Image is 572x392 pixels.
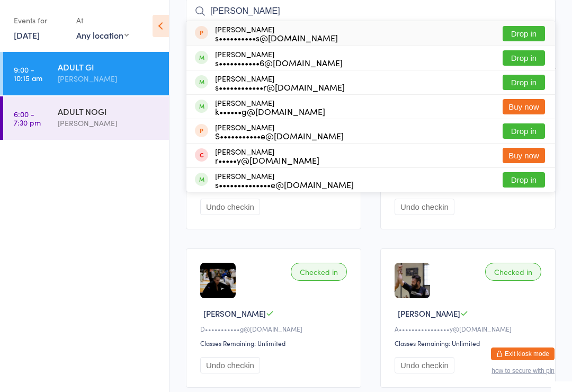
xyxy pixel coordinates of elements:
div: D•••••••••••g@[DOMAIN_NAME] [200,324,350,333]
div: Classes Remaining: Unlimited [395,338,544,348]
div: A••••••••••••••••y@[DOMAIN_NAME] [395,324,544,333]
div: Classes Remaining: Unlimited [200,338,350,348]
div: s••••••••••••r@[DOMAIN_NAME] [215,83,345,91]
button: Drop in [503,26,545,41]
button: Undo checkin [200,199,260,215]
div: [PERSON_NAME] [58,117,160,129]
div: [PERSON_NAME] [58,73,160,85]
div: At [76,12,129,29]
button: Undo checkin [395,357,454,373]
div: Checked in [485,263,541,281]
div: [PERSON_NAME] [215,147,319,164]
div: S•••••••••••e@[DOMAIN_NAME] [215,131,344,140]
img: image1729072677.png [395,263,430,298]
div: [PERSON_NAME] [215,25,338,42]
button: how to secure with pin [491,367,555,375]
button: Exit kiosk mode [491,348,555,360]
div: s••••••••••s@[DOMAIN_NAME] [215,33,338,42]
div: r•••••y@[DOMAIN_NAME] [215,156,319,164]
a: 9:00 -10:15 amADULT GI[PERSON_NAME] [3,52,169,95]
div: [PERSON_NAME] [215,123,344,140]
div: ADULT NOGI [58,105,160,117]
a: 6:00 -7:30 pmADULT NOGI[PERSON_NAME] [3,96,169,140]
button: Drop in [503,172,545,188]
time: 9:00 - 10:15 am [14,65,42,82]
div: Any location [76,29,129,41]
button: Undo checkin [200,357,260,373]
div: [PERSON_NAME] [215,99,325,115]
button: Buy now [503,148,545,163]
div: [PERSON_NAME] [215,172,354,189]
div: [PERSON_NAME] [215,74,345,91]
span: [PERSON_NAME] [398,308,460,319]
button: Drop in [503,75,545,90]
div: Checked in [291,263,347,281]
a: [DATE] [14,29,40,41]
div: s•••••••••••6@[DOMAIN_NAME] [215,58,343,67]
div: ADULT GI [58,61,160,73]
button: Drop in [503,50,545,66]
img: image1734508747.png [200,263,236,298]
button: Buy now [503,99,545,114]
div: Events for [14,12,66,29]
button: Undo checkin [395,199,454,215]
div: s••••••••••••••e@[DOMAIN_NAME] [215,180,354,189]
span: [PERSON_NAME] [203,308,266,319]
div: k••••••g@[DOMAIN_NAME] [215,107,325,115]
time: 6:00 - 7:30 pm [14,110,41,127]
button: Drop in [503,123,545,139]
div: [PERSON_NAME] [215,50,343,67]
